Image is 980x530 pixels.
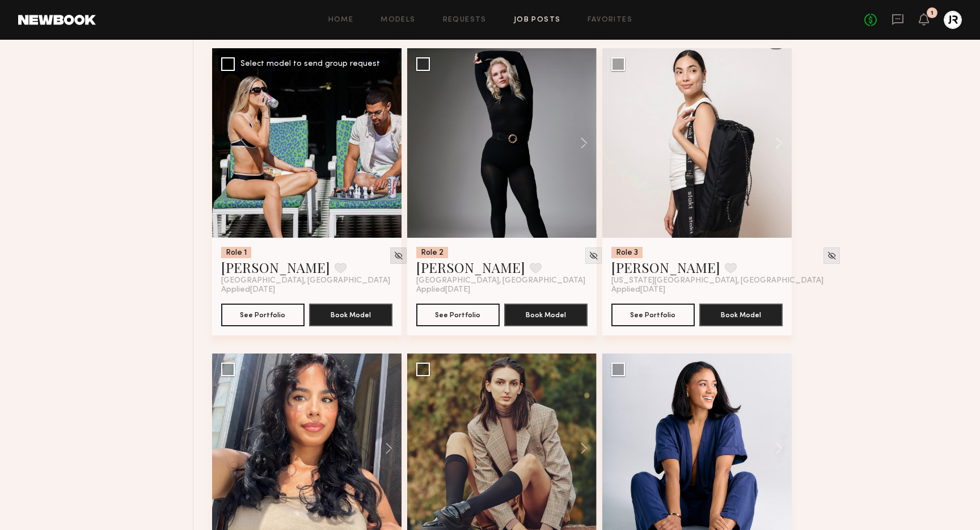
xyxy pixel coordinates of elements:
a: Job Posts [514,16,561,24]
span: [GEOGRAPHIC_DATA], [GEOGRAPHIC_DATA] [221,276,390,285]
img: Unhide Model [589,251,598,260]
div: Role 1 [221,247,251,258]
button: See Portfolio [611,304,695,326]
span: [US_STATE][GEOGRAPHIC_DATA], [GEOGRAPHIC_DATA] [611,276,823,285]
a: Home [328,16,354,24]
div: Applied [DATE] [416,285,588,295]
div: Applied [DATE] [221,285,392,295]
a: Favorites [588,16,632,24]
button: Book Model [309,304,392,326]
button: See Portfolio [221,304,305,326]
a: Models [381,16,415,24]
img: Unhide Model [827,251,837,260]
a: Book Model [504,309,588,319]
div: Select model to send group request [240,60,380,68]
a: Requests [443,16,487,24]
div: 1 [931,10,933,16]
a: [PERSON_NAME] [221,258,330,276]
button: See Portfolio [416,304,500,326]
button: Book Model [504,304,588,326]
div: Role 3 [611,247,643,258]
a: [PERSON_NAME] [416,258,525,276]
button: Book Model [699,304,783,326]
a: Book Model [699,309,783,319]
div: Applied [DATE] [611,285,783,295]
a: [PERSON_NAME] [611,258,720,276]
span: [GEOGRAPHIC_DATA], [GEOGRAPHIC_DATA] [416,276,585,285]
img: Unhide Model [394,251,403,260]
a: Book Model [309,309,392,319]
div: Role 2 [416,247,448,258]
